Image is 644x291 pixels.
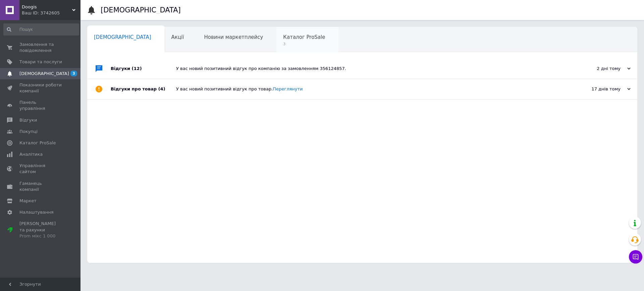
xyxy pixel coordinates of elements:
[283,42,325,47] span: 3
[273,86,303,91] a: Переглянути
[19,140,56,146] span: Каталог ProSale
[70,71,77,76] span: 3
[3,23,79,35] input: Пошук
[19,198,37,204] span: Маркет
[19,209,54,215] span: Налаштування
[19,233,62,239] div: Prom мікс 1 000
[19,82,62,94] span: Показники роботи компанії
[19,180,62,193] span: Гаманець компанії
[19,163,62,175] span: Управління сайтом
[19,99,62,112] span: Панель управління
[111,59,176,79] div: Відгуки
[629,250,642,264] button: Чат з покупцем
[19,129,38,135] span: Покупці
[19,59,62,65] span: Товари та послуги
[22,4,72,10] span: Doogis
[111,79,176,99] div: Відгуки про товар
[158,86,165,91] span: (4)
[19,117,37,123] span: Відгуки
[176,66,563,72] div: У вас новий позитивний відгук про компанію за замовленням 356124857.
[19,221,62,239] span: [PERSON_NAME] та рахунки
[176,86,563,92] div: У вас новий позитивний відгук про товар.
[204,34,263,40] span: Новини маркетплейсу
[19,71,69,77] span: [DEMOGRAPHIC_DATA]
[563,86,631,92] div: 17 днів тому
[94,34,151,40] span: [DEMOGRAPHIC_DATA]
[19,42,62,54] span: Замовлення та повідомлення
[19,151,43,157] span: Аналітика
[101,6,181,14] h1: [DEMOGRAPHIC_DATA]
[171,34,184,40] span: Акції
[283,34,325,40] span: Каталог ProSale
[22,10,80,16] div: Ваш ID: 3742605
[563,66,631,72] div: 2 дні тому
[132,66,142,71] span: (12)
